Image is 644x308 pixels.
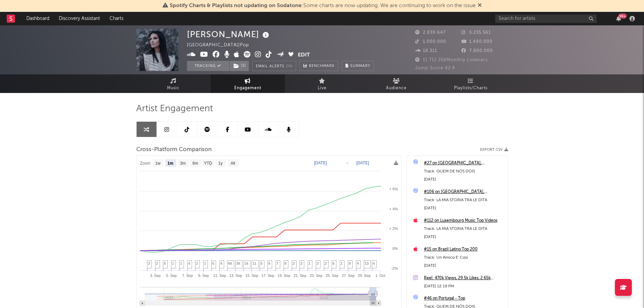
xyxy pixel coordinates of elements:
[148,261,150,265] span: 3
[389,227,398,231] text: + 2%
[424,188,504,196] a: #106 on [GEOGRAPHIC_DATA], [GEOGRAPHIC_DATA]
[317,261,319,265] span: 3
[424,217,504,225] div: #112 on Luxembourg Music Top Videos
[356,161,369,165] text: [DATE]
[252,61,296,71] button: Email AlertsOn
[424,225,504,233] div: Track: LA MIA STORIA TRA LE DITA
[392,246,398,251] text: 0%
[180,161,186,166] text: 3m
[234,84,261,92] span: Engagement
[277,274,290,278] text: 19. Sep
[285,74,359,93] a: Live
[386,84,407,92] span: Audience
[415,49,437,53] span: 18.311
[212,261,214,265] span: 6
[230,61,249,71] button: (1)
[220,261,222,265] span: 4
[285,261,287,265] span: 8
[349,261,351,265] span: 8
[204,161,212,166] text: YTD
[136,74,211,93] a: Music
[140,161,150,166] text: Zoom
[167,84,180,92] span: Music
[230,161,235,166] text: All
[333,261,335,265] span: 6
[166,274,177,278] text: 5. Sep
[341,261,343,265] span: 1
[188,261,190,265] span: 4
[187,29,271,40] div: [PERSON_NAME]
[424,204,504,212] div: [DATE]
[150,274,161,278] text: 3. Sep
[480,148,508,152] button: Export CSV
[618,14,627,19] div: 99 +
[198,274,209,278] text: 9. Sep
[389,187,398,191] text: + 6%
[213,274,226,278] text: 11. Sep
[373,261,375,265] span: 4
[105,12,128,25] a: Charts
[424,175,504,184] div: [DATE]
[495,15,597,23] input: Search for artists
[180,261,182,265] span: 1
[345,161,349,165] text: →
[187,61,229,71] button: Tracking
[136,146,212,154] span: Cross-Platform Comparison
[365,261,369,265] span: 13
[358,274,371,278] text: 29. Sep
[309,261,311,265] span: 1
[301,261,303,265] span: 2
[170,3,476,8] span: : Some charts are now updating. We are continuing to work on the issue
[424,167,504,175] div: Track: QUEM DE NÓS DOIS
[424,294,504,303] div: #46 on Portugal - Top
[156,261,158,265] span: 2
[454,84,487,92] span: Playlists/Charts
[245,274,258,278] text: 15. Sep
[350,64,370,68] span: Summary
[359,74,434,93] a: Audience
[286,65,292,68] em: On
[461,30,491,35] span: 5.235.561
[375,274,385,278] text: 1. Oct
[136,105,213,113] span: Artist Engagement
[461,49,493,53] span: 7.800.000
[424,159,504,167] a: #27 on [GEOGRAPHIC_DATA], [GEOGRAPHIC_DATA]
[277,261,279,265] span: 7
[478,3,482,8] span: Dismiss
[244,261,248,265] span: 16
[434,74,508,93] a: Playlists/Charts
[424,282,504,290] div: [DATE] 12:19 PM
[415,66,455,70] span: Jump Score: 42.4
[424,274,504,282] a: Reel: 470k Views, 29.5k Likes, 2.65k Comments
[309,274,322,278] text: 23. Sep
[155,161,161,166] text: 1w
[229,61,249,71] span: ( 1 )
[293,274,306,278] text: 21. Sep
[342,61,374,71] button: Summary
[196,261,198,265] span: 2
[164,261,166,265] span: 5
[616,16,621,21] button: 99+
[236,261,240,265] span: 38
[253,261,257,265] span: 11
[54,12,105,25] a: Discovery Assistant
[211,74,285,93] a: Engagement
[424,245,504,254] div: #15 on Brazil Latino Top 200
[182,274,193,278] text: 7. Sep
[424,262,504,270] div: [DATE]
[389,207,398,211] text: + 4%
[192,161,198,166] text: 6m
[314,161,327,165] text: [DATE]
[309,62,335,70] span: Benchmark
[318,84,327,92] span: Live
[204,261,206,265] span: 1
[228,261,232,265] span: 66
[415,30,446,35] span: 2.839.647
[325,261,327,265] span: 2
[415,58,488,62] span: 11.712.356 Monthly Listeners
[261,261,263,265] span: 5
[187,41,257,49] div: [GEOGRAPHIC_DATA] | Pop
